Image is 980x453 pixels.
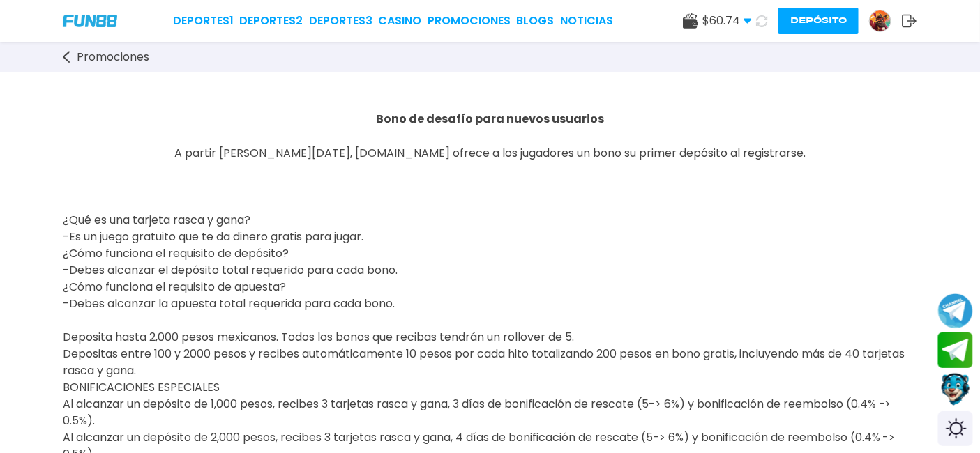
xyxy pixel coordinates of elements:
a: CASINO [379,13,422,29]
img: Company Logo [63,15,117,26]
a: Deportes1 [173,13,234,29]
a: Avatar [869,10,902,32]
button: Depósito [778,8,859,34]
div: Switch theme [938,411,973,446]
button: Join telegram channel [938,293,973,329]
button: Contact customer service [938,371,973,408]
span: Promociones [77,49,149,66]
a: Deportes2 [240,13,303,29]
a: Promociones [428,13,511,29]
strong: Bono de desafío para nuevos usuarios [376,111,604,127]
span: ¿Qué es una tarjeta rasca y gana? -Es un juego gratuito que te da dinero gratis para jugar. ¿Cómo... [63,212,398,312]
span: A partir [PERSON_NAME][DATE], [DOMAIN_NAME] ofrece a los jugadores un bono su primer depósito al ... [174,145,806,161]
a: Promociones [63,49,163,66]
a: Deportes3 [309,13,372,29]
span: $ 60.74 [702,13,752,29]
a: NOTICIAS [560,13,613,29]
button: Join telegram [938,332,973,369]
img: Avatar [870,10,891,31]
a: BLOGS [517,13,555,29]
